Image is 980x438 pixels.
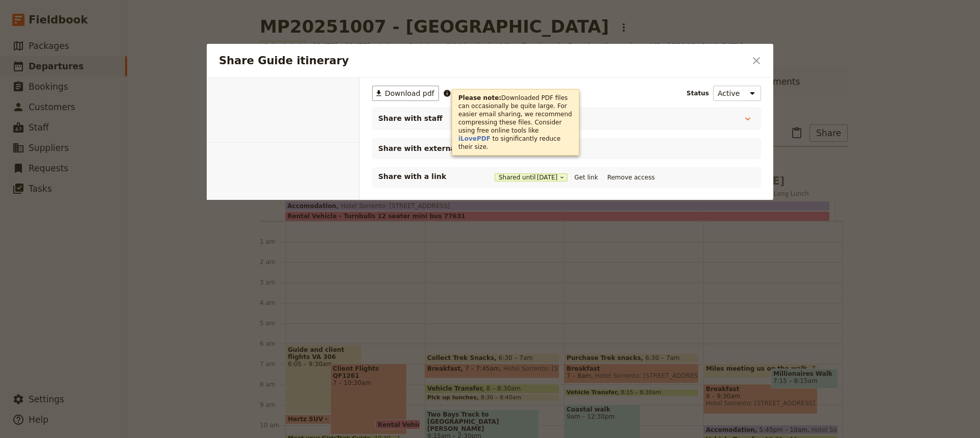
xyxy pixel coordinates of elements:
span: Status [687,89,709,97]
button: Close dialog [748,52,765,69]
button: ​Download pdf [372,86,439,101]
select: Status [713,86,761,101]
span: Share with external [378,143,480,153]
span: [DATE] [537,173,558,182]
p: Downloaded PDF files can occasionally be quite large. For easier email sharing, we recommend comp... [458,94,573,151]
span: Download pdf [385,88,434,98]
button: Remove access [605,172,657,183]
button: Shared until[DATE] [495,173,568,182]
a: iLovePDF [458,135,491,142]
h2: Share Guide itinerary [219,53,746,68]
span: Share with staff [378,113,480,123]
strong: Please note: [458,94,501,101]
button: Get link [572,172,600,183]
p: Share with a link [378,171,480,182]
